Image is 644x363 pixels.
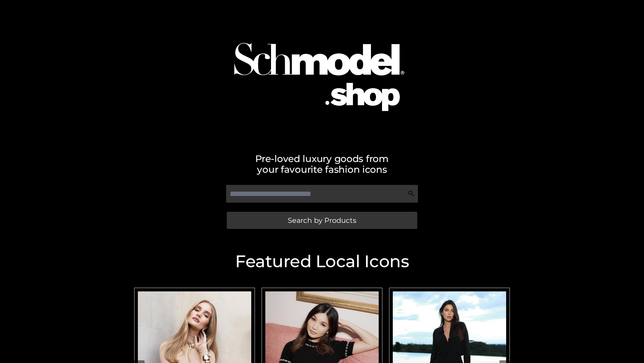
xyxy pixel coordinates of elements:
h2: Pre-loved luxury goods from your favourite fashion icons [131,153,513,175]
h2: Featured Local Icons​ [131,253,513,270]
span: Search by Products [288,217,356,224]
a: Search by Products [227,212,417,229]
img: Search Icon [408,190,415,197]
